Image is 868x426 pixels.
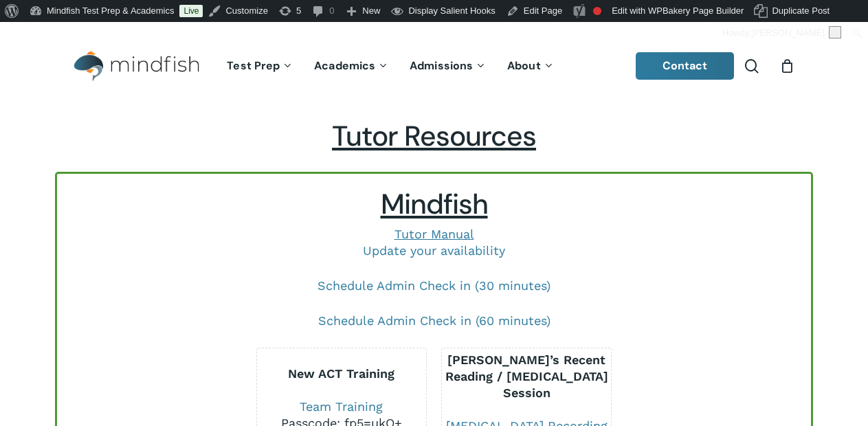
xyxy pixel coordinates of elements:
[507,58,541,73] span: About
[227,58,280,73] span: Test Prep
[636,52,735,80] a: Contact
[445,352,608,400] b: [PERSON_NAME]’s Recent Reading / [MEDICAL_DATA] Session
[55,41,813,92] header: Main Menu
[410,58,473,73] span: Admissions
[318,278,550,293] a: Schedule Admin Check in (30 minutes)
[663,58,708,73] span: Contact
[394,227,474,241] a: Tutor Manual
[593,7,601,15] div: Focus keyphrase not set
[288,366,394,381] b: New ACT Training
[216,60,304,72] a: Test Prep
[300,399,383,414] a: Team Training
[332,118,536,155] span: Tutor Resources
[179,5,203,17] a: Live
[216,41,564,92] nav: Main Menu
[314,58,375,73] span: Academics
[717,22,847,44] a: Howdy,
[381,186,488,223] span: Mindfish
[751,27,825,38] span: [PERSON_NAME]
[363,243,505,258] a: Update your availability
[497,60,565,72] a: About
[399,60,497,72] a: Admissions
[318,313,550,328] a: Schedule Admin Check in (60 minutes)
[304,60,399,72] a: Academics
